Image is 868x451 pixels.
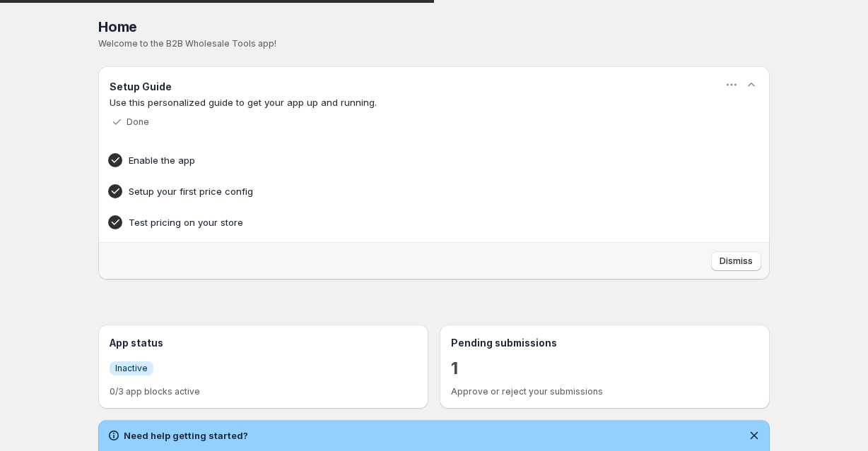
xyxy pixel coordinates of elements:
p: Done [127,116,149,128]
span: Dismiss [720,255,753,267]
p: Use this personalized guide to get your app up and running. [110,95,758,109]
h4: Enable the app [129,153,696,167]
h4: Test pricing on your store [129,215,696,229]
span: Home [98,18,137,35]
h3: Pending submissions [451,336,758,350]
button: Dismiss [711,251,761,271]
a: InfoInactive [110,361,153,375]
p: 0/3 app blocks active [110,386,417,397]
a: 1 [451,357,458,380]
span: Inactive [115,363,148,374]
h4: Setup your first price config [129,184,696,198]
h3: App status [110,336,417,350]
p: Approve or reject your submissions [451,386,758,397]
h2: Need help getting started? [124,428,248,443]
p: Welcome to the B2B Wholesale Tools app! [98,38,770,49]
h3: Setup Guide [110,80,172,94]
button: Dismiss notification [744,426,764,445]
